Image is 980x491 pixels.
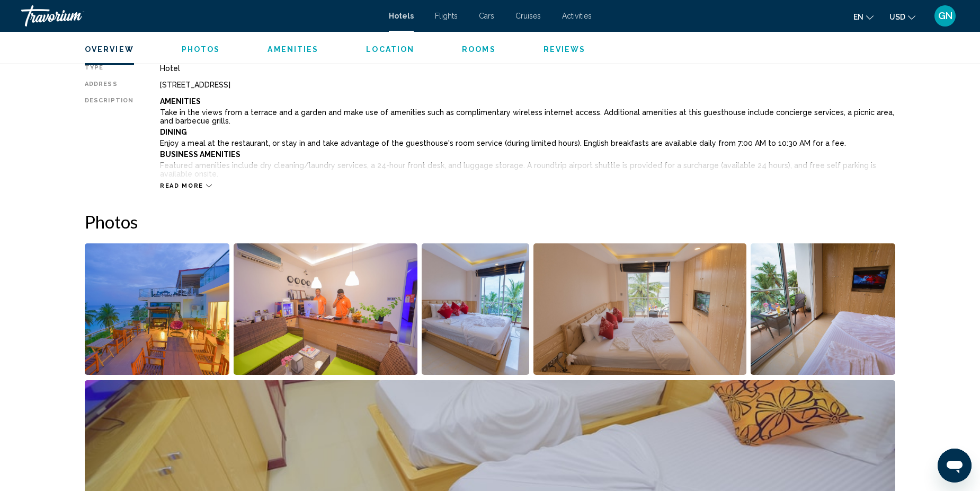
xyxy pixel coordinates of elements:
button: Amenities [268,45,318,54]
b: Business Amenities [160,150,240,159]
span: Photos [182,45,220,54]
p: Enjoy a meal at the restaurant, or stay in and take advantage of the guesthouse's room service (d... [160,139,895,147]
button: Overview [85,45,134,54]
button: Read more [160,182,212,190]
a: Activities [562,12,592,20]
div: Hotel [160,64,895,73]
button: Change currency [889,9,915,24]
button: User Menu [931,5,959,27]
span: Amenities [268,45,318,54]
span: Location [366,45,414,54]
iframe: Button to launch messaging window [938,449,972,483]
button: Open full-screen image slider [751,243,895,375]
a: Hotels [389,12,414,20]
button: Change language [853,9,874,24]
span: GN [938,11,952,21]
button: Open full-screen image slider [234,243,418,375]
span: USD [889,13,905,21]
a: Travorium [21,5,378,27]
a: Cruises [515,12,541,20]
h2: Photos [85,211,895,232]
span: Read more [160,182,203,189]
div: Type [85,64,133,73]
button: Location [366,45,414,54]
button: Open full-screen image slider [85,243,229,375]
button: Open full-screen image slider [422,243,529,375]
span: en [853,13,863,21]
a: Flights [435,12,458,20]
b: Dining [160,128,187,136]
div: Address [85,81,133,89]
button: Reviews [544,45,586,54]
b: Amenities [160,97,201,106]
div: [STREET_ADDRESS] [160,81,895,89]
div: Description [85,97,133,177]
button: Photos [182,45,220,54]
span: Reviews [544,45,586,54]
span: Overview [85,45,134,54]
a: Cars [479,12,494,20]
p: Take in the views from a terrace and a garden and make use of amenities such as complimentary wir... [160,108,895,125]
button: Rooms [462,45,496,54]
button: Open full-screen image slider [533,243,747,375]
span: Rooms [462,45,496,54]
